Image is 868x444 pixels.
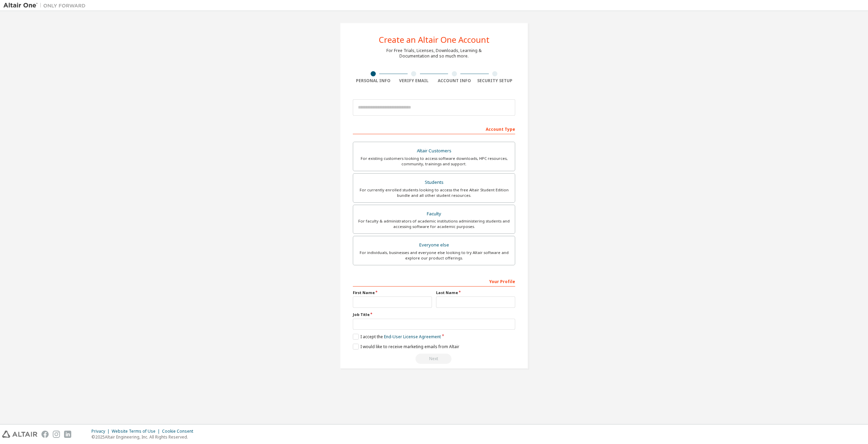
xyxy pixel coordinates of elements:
label: I would like to receive marketing emails from Altair [353,344,459,350]
div: Verify Email [394,78,434,84]
label: First Name [353,290,432,295]
div: For individuals, businesses and everyone else looking to try Altair software and explore our prod... [357,250,511,261]
div: Privacy [91,429,112,434]
label: Job Title [353,312,515,317]
div: Account Info [434,78,475,84]
div: For faculty & administrators of academic institutions administering students and accessing softwa... [357,218,511,229]
div: Everyone else [357,240,511,250]
img: facebook.svg [41,431,49,438]
div: For currently enrolled students looking to access the free Altair Student Edition bundle and all ... [357,187,511,198]
div: Cookie Consent [162,429,197,434]
div: Personal Info [353,78,394,84]
div: Account Type [353,123,515,134]
img: Altair One [3,2,89,9]
div: Faculty [357,209,511,219]
img: linkedin.svg [64,431,71,438]
label: Last Name [436,290,515,295]
div: For existing customers looking to access software downloads, HPC resources, community, trainings ... [357,156,511,167]
div: Website Terms of Use [112,429,162,434]
div: Security Setup [475,78,516,84]
div: Your Profile [353,276,515,287]
div: Students [357,178,511,187]
div: Read and acccept EULA to continue [353,354,515,364]
img: instagram.svg [53,431,60,438]
p: © 2025 Altair Engineering, Inc. All Rights Reserved. [91,434,197,440]
div: Altair Customers [357,146,511,156]
label: I accept the [353,334,441,340]
div: For Free Trials, Licenses, Downloads, Learning & Documentation and so much more. [386,48,482,59]
div: Create an Altair One Account [379,36,489,44]
a: End-User License Agreement [384,334,441,340]
img: altair_logo.svg [2,431,37,438]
